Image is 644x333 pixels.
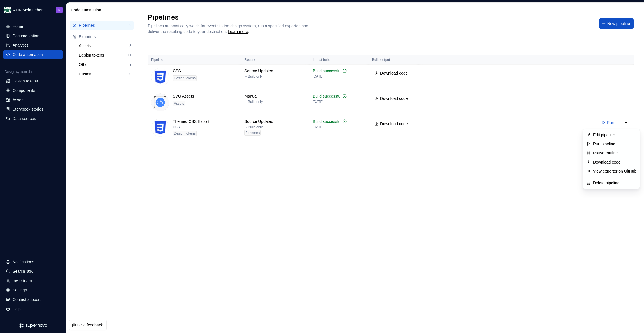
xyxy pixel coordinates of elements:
div: Delete pipeline [593,180,636,186]
div: Pause routine [593,150,636,156]
a: Download code [593,159,636,165]
a: View exporter on GitHub [593,168,636,174]
div: Run pipeline [593,141,636,147]
div: Edit pipeline [593,132,636,138]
